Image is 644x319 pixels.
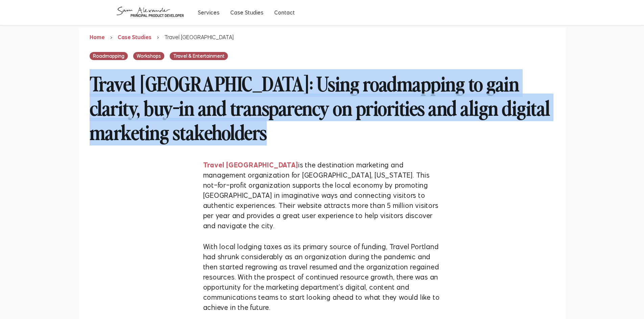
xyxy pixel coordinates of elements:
[118,34,151,41] a: Case Studies
[230,8,263,17] a: Case Studies
[203,161,298,169] a: Travel [GEOGRAPHIC_DATA]
[170,52,228,60] span: Travel & Entertainment
[274,9,295,16] button: Contact
[133,52,164,60] span: Workshops
[198,9,219,16] button: Services
[157,33,159,41] p: ›
[90,52,128,60] span: Roadmapping
[164,33,234,41] p: Travel [GEOGRAPHIC_DATA]
[203,160,441,231] p: is the destination marketing and management organization for [GEOGRAPHIC_DATA], [US_STATE]. This ...
[90,60,555,155] h2: Travel [GEOGRAPHIC_DATA]: Using roadmapping to gain clarity, buy-in and transparency on prioritie...
[203,242,441,313] p: With local lodging taxes as its primary source of funding, Travel Portland had shrunk considerabl...
[274,8,295,17] a: Contact
[90,34,105,41] a: Home
[198,8,219,17] a: Services
[110,33,112,41] p: ›
[230,9,263,16] button: Case Studies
